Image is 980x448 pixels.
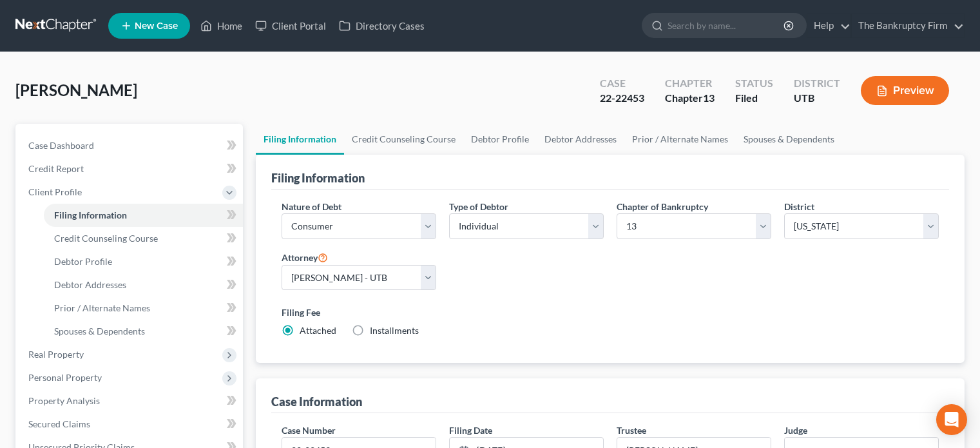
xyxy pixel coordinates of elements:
label: Chapter of Bankruptcy [617,200,708,213]
span: Client Profile [28,186,82,197]
span: Spouses & Dependents [54,326,145,336]
span: 13 [703,92,715,104]
span: Credit Counseling Course [54,233,158,244]
a: Client Portal [249,14,332,37]
label: District [784,200,814,213]
label: Judge [784,424,807,437]
span: Debtor Profile [54,256,112,267]
a: Filing Information [256,124,344,155]
span: Attached [300,325,336,336]
a: Credit Report [18,157,243,180]
label: Nature of Debt [282,200,341,213]
span: Debtor Addresses [54,279,126,290]
span: Credit Report [28,163,84,174]
a: Prior / Alternate Names [624,124,736,155]
div: Chapter [665,76,715,91]
a: Debtor Profile [463,124,537,155]
a: Credit Counseling Course [44,227,243,250]
label: Filing Fee [282,306,939,319]
a: Case Dashboard [18,134,243,157]
span: New Case [135,21,178,31]
label: Filing Date [449,424,492,437]
a: Debtor Addresses [537,124,624,155]
div: Case Information [271,394,362,409]
input: Search by name... [668,14,785,37]
div: Filing Information [271,170,365,186]
label: Attorney [282,249,328,265]
span: Property Analysis [28,395,100,406]
div: District [794,76,840,91]
a: Debtor Addresses [44,273,243,297]
label: Type of Debtor [449,200,508,213]
a: Spouses & Dependents [44,320,243,343]
div: Filed [735,91,773,106]
a: Spouses & Dependents [736,124,842,155]
span: Case Dashboard [28,140,94,151]
a: Help [807,14,850,37]
div: Status [735,76,773,91]
label: Case Number [282,424,336,437]
span: Prior / Alternate Names [54,302,150,313]
a: The Bankruptcy Firm [852,14,964,37]
button: Preview [861,76,949,105]
a: Secured Claims [18,413,243,436]
span: Secured Claims [28,418,90,429]
a: Property Analysis [18,389,243,413]
a: Debtor Profile [44,250,243,273]
a: Filing Information [44,204,243,227]
span: [PERSON_NAME] [15,81,137,99]
label: Trustee [617,424,646,437]
div: Open Intercom Messenger [936,404,967,435]
div: Chapter [665,91,715,106]
span: Installments [370,325,419,336]
span: Personal Property [28,372,102,383]
a: Home [194,14,249,37]
span: Filing Information [54,209,127,220]
a: Prior / Alternate Names [44,297,243,320]
span: Real Property [28,349,84,360]
div: UTB [794,91,840,106]
a: Directory Cases [332,14,431,37]
a: Credit Counseling Course [344,124,463,155]
div: 22-22453 [600,91,644,106]
div: Case [600,76,644,91]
